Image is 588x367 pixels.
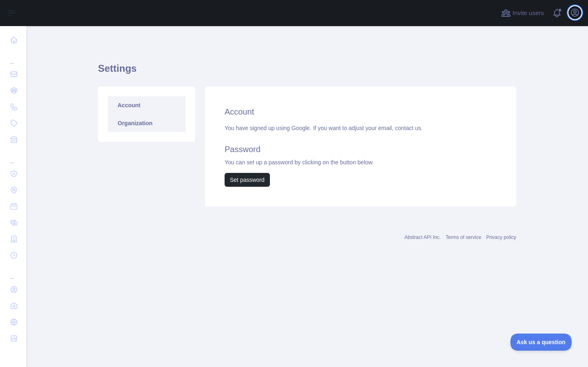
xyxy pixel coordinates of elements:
[225,173,270,187] button: Set password
[486,234,516,240] a: Privacy policy
[108,96,185,114] a: Account
[225,106,497,117] h2: Account
[98,62,516,82] h1: Settings
[395,125,423,131] a: contact us.
[7,49,20,65] div: ...
[7,264,20,281] div: ...
[510,334,572,351] iframe: Toggle Customer Support
[225,144,497,155] h2: Password
[405,234,441,240] a: Abstract API Inc.
[445,234,481,240] a: Terms of service
[499,7,546,20] button: Invite users
[7,148,20,165] div: ...
[512,9,544,18] span: Invite users
[108,114,185,132] a: Organization
[225,124,497,187] div: You have signed up using Google. If you want to adjust your email, You can set up a password by c...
